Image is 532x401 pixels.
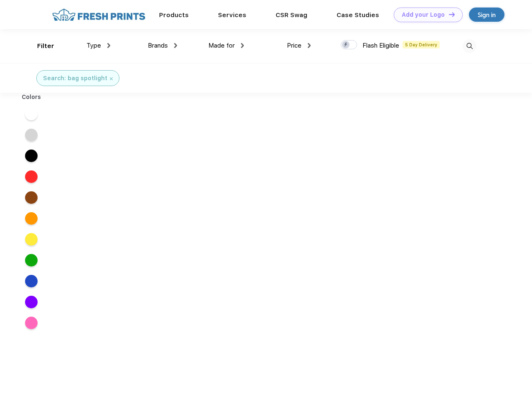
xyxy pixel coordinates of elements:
[308,43,311,48] img: dropdown.png
[174,43,177,48] img: dropdown.png
[362,42,399,49] span: Flash Eligible
[50,8,148,22] img: fo%20logo%202.webp
[110,77,113,80] img: filter_cancel.svg
[478,10,496,20] div: Sign in
[43,74,107,83] div: Search: bag spotlight
[463,39,476,53] img: desktop_search.svg
[469,8,504,22] a: Sign in
[86,42,101,49] span: Type
[402,11,445,18] div: Add your Logo
[15,93,48,102] div: Colors
[208,42,235,49] span: Made for
[148,42,168,49] span: Brands
[37,41,54,51] div: Filter
[287,42,301,49] span: Price
[449,12,455,17] img: DT
[159,11,189,19] a: Products
[107,43,110,48] img: dropdown.png
[403,41,440,48] span: 5 Day Delivery
[241,43,244,48] img: dropdown.png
